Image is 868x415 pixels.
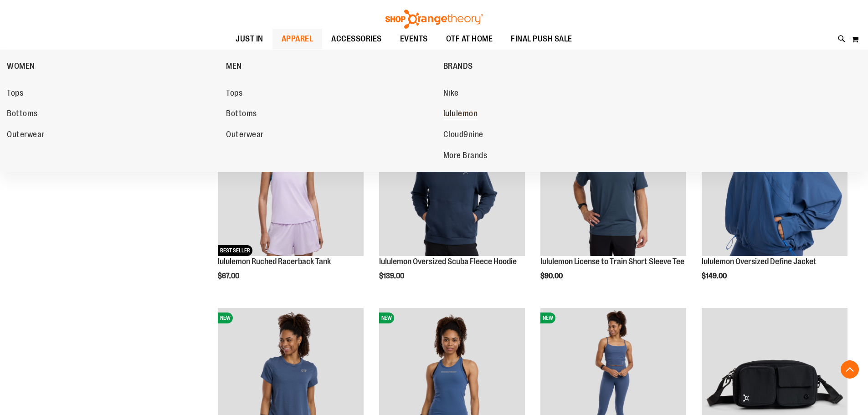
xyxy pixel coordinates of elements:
[702,110,847,257] a: lululemon Oversized Define JacketNEW
[841,360,859,379] button: Back To Top
[7,61,35,73] span: WOMEN
[226,88,242,100] span: Tops
[443,88,459,100] span: Nike
[226,29,272,50] a: JUST IN
[218,313,233,323] span: NEW
[443,148,653,164] a: More Brands
[443,61,473,73] span: BRANDS
[236,29,263,49] span: JUST IN
[702,257,817,266] a: lululemon Oversized Define Jacket
[540,257,684,266] a: lululemon License to Train Short Sleeve Tee
[379,110,525,256] img: lululemon Oversized Scuba Fleece Hoodie
[443,130,483,141] span: Cloud9nine
[213,106,368,303] div: product
[7,109,38,120] span: Bottoms
[379,257,517,266] a: lululemon Oversized Scuba Fleece Hoodie
[379,313,394,323] span: NEW
[7,88,23,100] span: Tops
[218,257,331,266] a: lululemon Ruched Racerback Tank
[322,29,391,50] a: ACCESSORIES
[536,106,691,303] div: product
[540,313,555,323] span: NEW
[331,29,382,49] span: ACCESSORIES
[540,272,564,280] span: $90.00
[443,151,488,162] span: More Brands
[375,106,529,303] div: product
[540,110,686,256] img: lululemon License to Train Short Sleeve Tee
[7,54,221,78] a: WOMEN
[379,272,406,280] span: $139.00
[7,130,45,141] span: Outerwear
[443,85,653,102] a: Nike
[218,110,364,257] a: lululemon Ruched Racerback TankNEWBEST SELLER
[697,106,852,303] div: product
[502,29,581,50] a: FINAL PUSH SALE
[443,106,653,122] a: lululemon
[218,272,241,280] span: $67.00
[218,110,364,256] img: lululemon Ruched Racerback Tank
[437,29,502,50] a: OTF AT HOME
[443,109,478,120] span: lululemon
[443,54,658,78] a: BRANDS
[282,29,313,49] span: APPAREL
[391,29,437,50] a: EVENTS
[226,130,264,141] span: Outerwear
[446,29,493,49] span: OTF AT HOME
[226,109,257,120] span: Bottoms
[272,29,323,49] a: APPAREL
[511,29,572,49] span: FINAL PUSH SALE
[702,272,728,280] span: $149.00
[226,61,242,73] span: MEN
[226,54,438,78] a: MEN
[384,10,484,29] img: Shop Orangetheory
[379,110,525,257] a: lululemon Oversized Scuba Fleece HoodieNEW
[540,110,686,257] a: lululemon License to Train Short Sleeve TeeNEW
[400,29,428,49] span: EVENTS
[218,245,252,256] span: BEST SELLER
[702,110,847,256] img: lululemon Oversized Define Jacket
[443,127,653,143] a: Cloud9nine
